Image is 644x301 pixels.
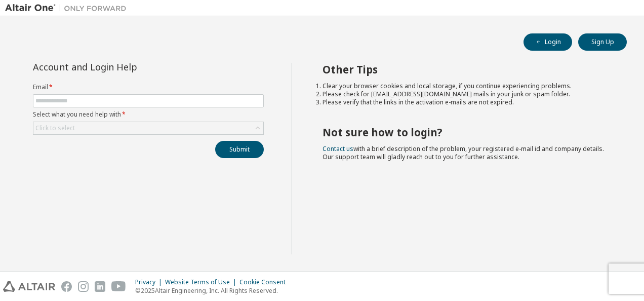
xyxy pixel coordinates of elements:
[323,82,609,90] li: Clear your browser cookies and local storage, if you continue experiencing problems.
[3,281,55,292] img: altair_logo.svg
[111,281,126,292] img: youtube.svg
[323,63,609,76] h2: Other Tips
[323,126,609,139] h2: Not sure how to login?
[323,90,609,98] li: Please check for [EMAIL_ADDRESS][DOMAIN_NAME] mails in your junk or spam folder.
[33,122,263,134] div: Click to select
[95,281,105,292] img: linkedin.svg
[33,83,264,91] label: Email
[165,278,239,286] div: Website Terms of Use
[35,124,75,132] div: Click to select
[524,33,572,51] button: Login
[78,281,89,292] img: instagram.svg
[5,3,132,13] img: Altair One
[33,63,218,71] div: Account and Login Help
[239,278,292,286] div: Cookie Consent
[323,144,604,161] span: with a brief description of the problem, your registered e-mail id and company details. Our suppo...
[61,281,72,292] img: facebook.svg
[323,144,353,153] a: Contact us
[578,33,627,51] button: Sign Up
[215,141,264,158] button: Submit
[33,110,264,119] label: Select what you need help with
[135,278,165,286] div: Privacy
[323,98,609,106] li: Please verify that the links in the activation e-mails are not expired.
[135,286,292,295] p: © 2025 Altair Engineering, Inc. All Rights Reserved.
